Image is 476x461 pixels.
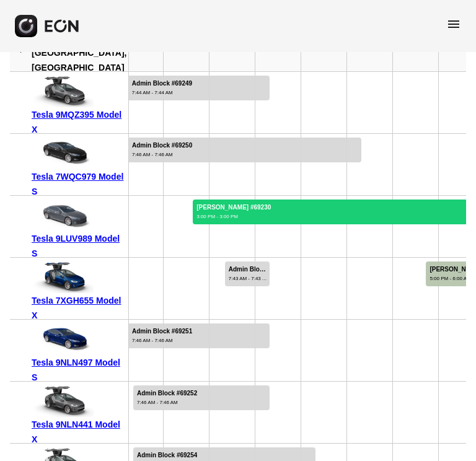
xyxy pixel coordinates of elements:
div: Rented for 3 days by Admin Block Current status is rental [133,382,270,410]
div: [PERSON_NAME] #69230 [196,203,271,212]
div: 7:46 AM - 7:46 AM [132,336,192,345]
img: car [32,262,94,293]
div: Admin Block #69249 [132,79,192,88]
div: 7:43 AM - 7:43 AM [229,274,268,283]
div: Admin Block #69252 [137,389,197,398]
div: Tesla 9MQZ395 Model X [32,107,124,137]
div: 3:00 PM - 3:00 PM [196,212,271,221]
div: Tesla 9LUV989 Model S [32,231,124,261]
div: 7:44 AM - 7:44 AM [132,88,192,97]
div: Rented for 1 days by Admin Block Current status is rental [224,258,270,286]
div: Admin Block #69254 [137,450,197,460]
div: Admin Block #69248 [229,265,268,274]
img: car [32,138,94,169]
div: 7:46 AM - 7:46 AM [132,150,192,159]
div: [GEOGRAPHIC_DATA], [GEOGRAPHIC_DATA] [32,45,126,75]
span: menu [446,17,461,32]
img: car [32,76,94,107]
img: car [32,324,94,355]
img: car [32,200,94,231]
div: Tesla 7WQC979 Model S [32,169,124,199]
div: Rented for 4 days by Admin Block Current status is rental [87,320,270,348]
div: Tesla 9NLN441 Model X [32,417,124,447]
img: car [32,386,94,417]
div: Admin Block #69251 [132,327,192,336]
div: Tesla 9NLN497 Model S [32,355,124,385]
div: Admin Block #69250 [132,141,192,150]
div: Tesla 7XGH655 Model X [32,293,124,323]
div: 7:46 AM - 7:46 AM [137,398,197,407]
